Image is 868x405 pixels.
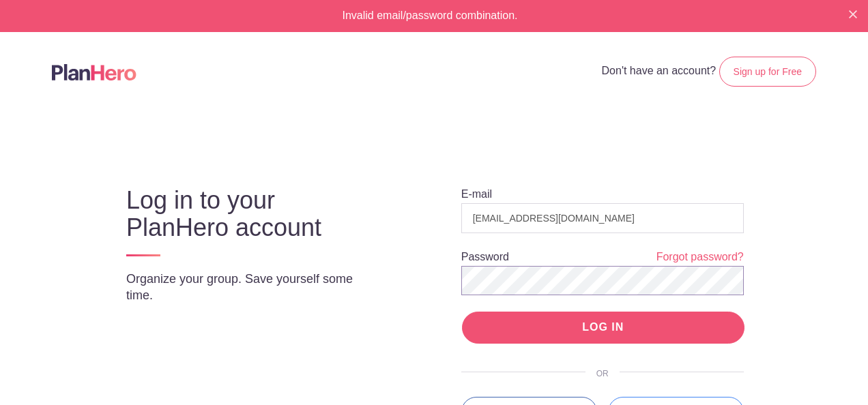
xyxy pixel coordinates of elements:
[52,64,136,80] img: Logo main planhero
[461,189,492,200] label: E-mail
[126,187,383,241] h3: Log in to your PlanHero account
[585,369,620,378] span: OR
[849,8,857,19] button: Close
[126,271,383,303] p: Organize your group. Save yourself some time.
[656,250,744,265] a: Forgot password?
[719,57,816,87] a: Sign up for Free
[461,252,509,262] label: Password
[602,65,717,76] span: Don't have an account?
[461,203,744,233] input: e.g. julie@eventco.com
[849,10,857,18] img: X small white
[462,312,744,344] input: LOG IN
